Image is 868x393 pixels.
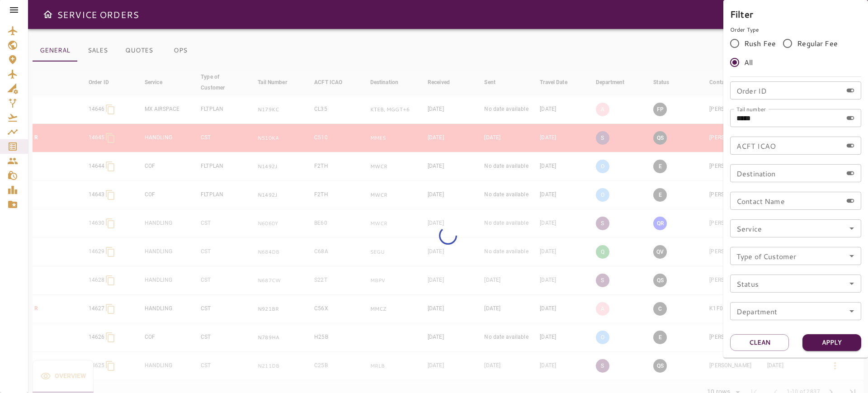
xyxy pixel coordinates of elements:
[730,7,861,21] h6: Filter
[736,105,766,113] label: Tail number
[845,222,858,235] button: Open
[802,334,861,351] button: Apply
[797,38,838,49] span: Regular Fee
[744,38,776,49] span: Rush Fee
[845,277,858,290] button: Open
[845,305,858,317] button: Open
[744,57,753,68] span: All
[845,250,858,262] button: Open
[730,334,789,351] button: Clean
[730,26,861,34] p: Order Type
[730,34,861,72] div: rushFeeOrder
